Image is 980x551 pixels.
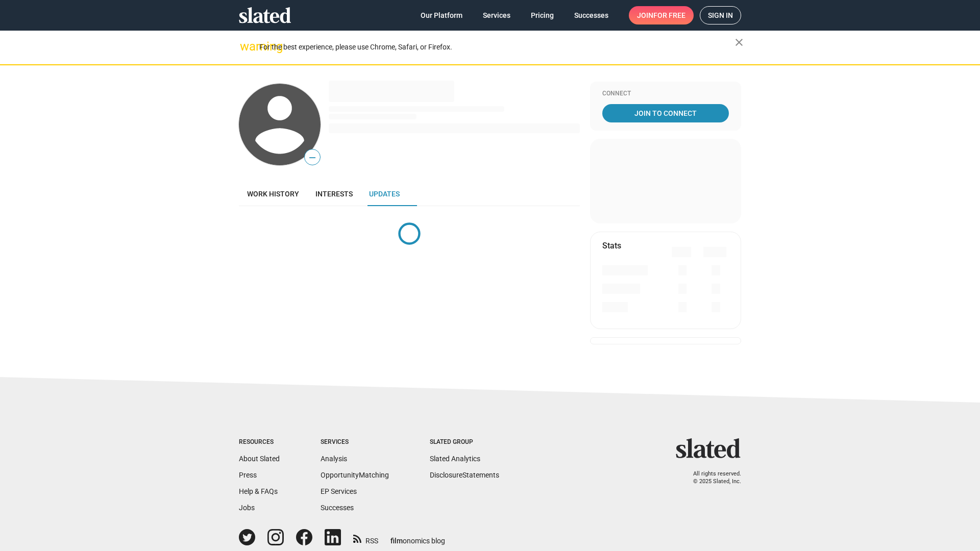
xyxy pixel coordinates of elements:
span: Updates [369,190,400,198]
a: Analysis [321,455,347,463]
a: EP Services [321,487,357,495]
div: Connect [602,90,729,98]
span: Join To Connect [604,104,727,122]
span: Successes [574,6,608,24]
a: Work history [239,182,307,206]
div: Services [321,438,389,446]
a: Join To Connect [602,104,729,122]
a: Successes [321,504,354,512]
a: Jobs [239,504,255,512]
span: Pricing [531,6,554,24]
span: for free [653,6,685,24]
a: Press [239,471,257,479]
span: Work history [247,190,299,198]
span: Sign in [708,7,733,24]
div: For the best experience, please use Chrome, Safari, or Firefox. [259,40,735,54]
mat-card-title: Stats [602,240,621,251]
span: Interests [315,190,353,198]
a: Services [475,6,519,24]
mat-icon: warning [240,40,252,53]
a: Our Platform [412,6,471,24]
a: Interests [307,182,361,206]
a: Successes [566,6,617,24]
p: All rights reserved. © 2025 Slated, Inc. [682,470,741,485]
span: — [305,151,320,164]
span: Join [637,6,685,24]
span: Services [483,6,510,24]
a: Sign in [700,6,741,24]
a: About Slated [239,455,280,463]
div: Slated Group [430,438,499,446]
a: Pricing [523,6,562,24]
a: Help & FAQs [239,487,278,495]
a: filmonomics blog [390,528,445,546]
a: RSS [353,530,378,546]
span: film [390,537,403,545]
div: Resources [239,438,280,446]
a: Joinfor free [629,6,694,24]
a: OpportunityMatching [321,471,389,479]
a: Updates [361,182,408,206]
mat-icon: close [733,36,745,48]
a: DisclosureStatements [430,471,499,479]
span: Our Platform [421,6,462,24]
a: Slated Analytics [430,455,480,463]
